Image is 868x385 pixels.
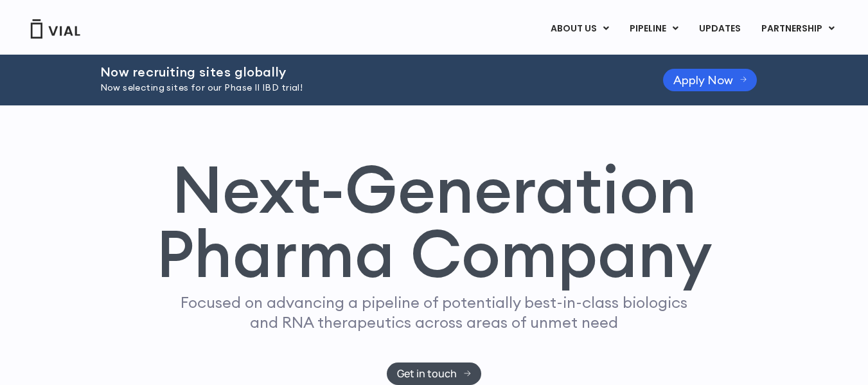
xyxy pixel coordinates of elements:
a: Get in touch [387,363,481,385]
span: Get in touch [397,369,457,379]
a: PIPELINEMenu Toggle [619,18,688,40]
a: Apply Now [663,69,757,91]
span: Apply Now [673,75,733,85]
p: Now selecting sites for our Phase II IBD trial! [100,81,631,95]
img: Vial Logo [30,19,81,39]
a: PARTNERSHIPMenu Toggle [751,18,845,40]
a: UPDATES [689,18,750,40]
h2: Now recruiting sites globally [100,65,631,79]
h1: Next-Generation Pharma Company [156,157,713,287]
a: ABOUT USMenu Toggle [540,18,619,40]
p: Focused on advancing a pipeline of potentially best-in-class biologics and RNA therapeutics acros... [175,292,693,332]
